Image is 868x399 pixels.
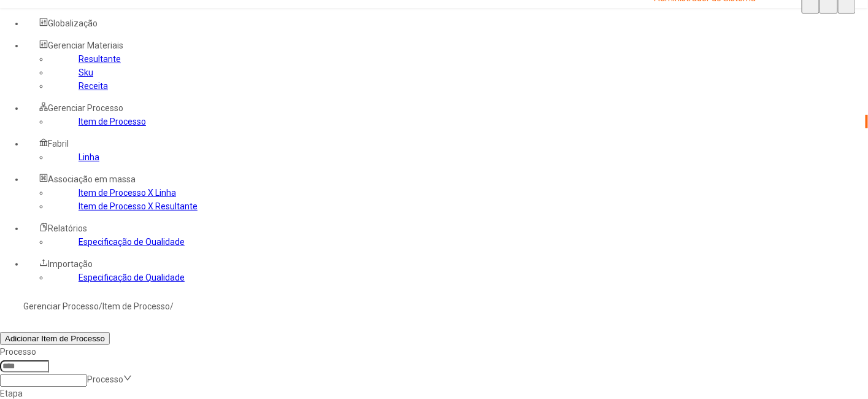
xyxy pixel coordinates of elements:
[48,223,87,233] span: Relatórios
[48,139,69,149] span: Fabril
[79,237,185,247] a: Especificação de Qualidade
[170,301,174,311] nz-breadcrumb-separator: /
[87,374,123,384] nz-select-placeholder: Processo
[23,301,99,311] a: Gerenciar Processo
[48,41,123,50] span: Gerenciar Materiais
[48,174,136,184] span: Associação em massa
[79,81,108,91] a: Receita
[99,301,102,311] nz-breadcrumb-separator: /
[79,152,99,162] a: Linha
[102,301,170,311] a: Item de Processo
[79,68,93,77] a: Sku
[48,18,98,28] span: Globalização
[5,334,105,343] span: Adicionar Item de Processo
[79,201,198,211] a: Item de Processo X Resultante
[48,103,123,113] span: Gerenciar Processo
[48,259,93,269] span: Importação
[79,117,146,126] a: Item de Processo
[79,188,176,198] a: Item de Processo X Linha
[79,273,185,282] a: Especificação de Qualidade
[79,54,121,64] a: Resultante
